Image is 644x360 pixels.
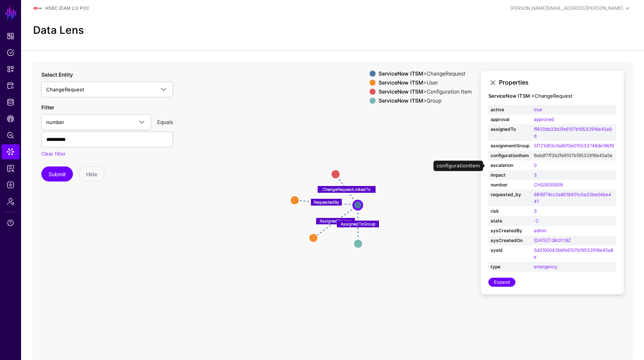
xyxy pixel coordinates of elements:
[491,247,529,254] strong: sysId
[491,116,529,123] strong: approval
[7,165,14,172] span: Reports
[5,5,17,21] a: SGNL
[2,95,20,110] a: Identity Data Fabric
[488,278,515,287] a: Expand
[491,182,529,188] strong: number
[534,228,547,233] a: admin
[488,93,616,99] h4: ChangeRequest
[7,219,14,227] span: Support
[534,153,612,158] a: 6ebdf7ff3b2fe6107b19532916e45a5e
[491,191,529,198] strong: requested_by
[534,116,554,122] a: approved
[534,126,612,139] a: ff403bb33b2fe6107b19532916e45a9d
[379,70,423,77] strong: ServiceNow ITSM
[2,62,20,77] a: Snippets
[2,29,20,44] a: Dashboard
[33,24,84,37] h2: Data Lens
[491,152,529,159] strong: configurationItem
[41,103,54,111] label: Filter
[534,264,558,269] a: emergency
[41,151,66,157] a: Clear filter
[2,111,20,126] a: CAEP Hub
[323,186,371,192] text: ChangeRequestLinkedTo
[46,86,84,92] span: ChangeRequest
[491,218,529,224] strong: state
[2,45,20,60] a: Policies
[534,237,571,243] a: [DATE]T08:01:19Z
[7,181,14,189] span: Logs
[379,97,423,104] strong: ServiceNow ITSM
[377,89,473,95] div: > Configuration Item
[2,128,20,143] a: Policy Lens
[7,82,14,89] span: Protected Systems
[379,88,423,95] strong: ServiceNow ITSM
[7,148,14,156] span: Data Lens
[491,162,529,169] strong: escalation
[433,161,483,171] div: configurationItem
[7,49,14,56] span: Policies
[510,5,623,12] div: [PERSON_NAME][EMAIL_ADDRESS][PERSON_NAME]
[491,237,529,244] strong: sysCreatedOn
[491,227,529,234] strong: sysCreatedBy
[534,162,536,168] a: 0
[7,115,14,123] span: CAEP Hub
[488,93,535,99] strong: ServiceNow ITSM >
[7,98,14,106] span: Identity Data Fabric
[491,142,529,149] strong: assignmentGroup
[491,208,529,215] strong: risk
[377,71,473,77] div: > ChangeRequest
[491,263,529,270] strong: type
[491,172,529,178] strong: impact
[2,161,20,176] a: Reports
[534,247,613,260] a: 5d3190043bbfe6107b19532916e45a8e
[7,65,14,73] span: Snippets
[534,182,563,188] a: CHG0030009
[534,172,537,178] a: 3
[491,106,529,113] strong: active
[7,198,14,205] span: Admin
[377,98,473,104] div: > Group
[7,32,14,40] span: Dashboard
[2,78,20,93] a: Protected Systems
[491,126,529,133] strong: assignedTo
[2,194,20,209] a: Admin
[7,132,14,139] span: Policy Lens
[534,107,542,112] a: true
[534,208,537,214] a: 3
[154,118,176,126] div: Equals
[2,144,20,159] a: Data Lens
[534,192,611,204] a: 6816f79cc0a8016401c5a33be04be441
[79,166,105,182] button: Hide
[41,71,73,79] label: Select Entity
[379,79,423,86] strong: ServiceNow ITSM
[534,143,614,148] a: 5f721d93c0a8010e015533746de18bf9
[534,218,538,224] a: -2
[499,79,616,86] h3: Properties
[2,177,20,192] a: Logs
[46,119,64,125] span: number
[320,218,352,224] text: AssignedToUser
[45,5,89,11] a: HSBC IDAM 2.0 POC
[33,4,42,13] img: svg+xml;base64,PD94bWwgdmVyc2lvbj0iMS4wIiBlbmNvZGluZz0idXRmLTgiPz4NCjwhLS0gR2VuZXJhdG9yOiBBZG9iZS...
[314,200,339,205] text: RequestedBy
[377,80,473,86] div: > User
[341,221,376,227] text: AssignedToGroup
[41,166,73,182] button: Submit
